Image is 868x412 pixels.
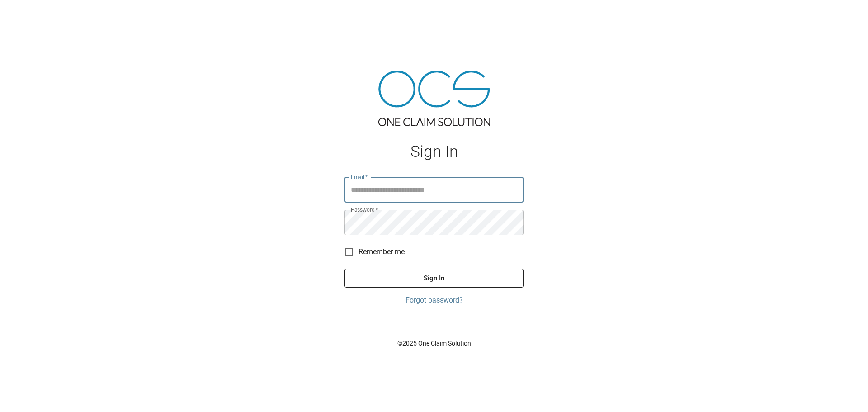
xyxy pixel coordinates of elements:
h1: Sign In [344,142,524,161]
label: Email [351,173,368,181]
button: Sign In [344,269,524,288]
img: ocs-logo-tra.png [378,71,490,126]
p: © 2025 One Claim Solution [344,339,524,348]
img: ocs-logo-white-transparent.png [11,5,47,24]
label: Password [351,206,378,213]
span: Remember me [359,246,405,257]
a: Forgot password? [344,295,524,306]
